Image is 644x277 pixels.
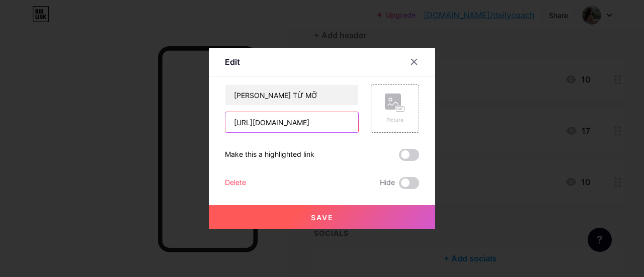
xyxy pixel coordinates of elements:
div: Make this a highlighted link [225,149,314,161]
span: Save [311,213,334,222]
span: Hide [380,177,395,189]
button: Save [209,205,435,229]
div: Delete [225,177,246,189]
input: Title [225,85,358,105]
input: URL [225,112,358,132]
div: Picture [385,116,405,124]
div: Edit [225,56,240,68]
